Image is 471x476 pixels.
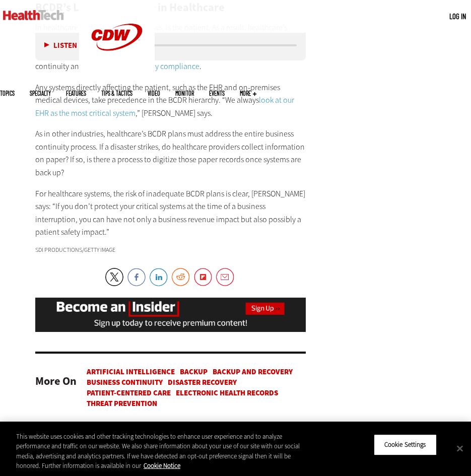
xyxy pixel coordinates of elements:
[35,247,306,253] div: SDI Productions/Getty Image
[3,10,64,20] img: Home
[66,90,86,96] a: Features
[101,90,132,96] a: Tips & Tactics
[16,432,308,471] div: This website uses cookies and other tracking technologies to enhance user experience and to analy...
[148,90,160,96] a: Video
[144,461,180,470] a: More information about your privacy
[449,11,466,22] div: User menu
[449,437,471,459] button: Close
[35,188,305,238] span: For healthcare systems, the risk of inadequate BCDR plans is clear, [PERSON_NAME] says: “If you d...
[213,367,293,377] a: Backup and Recovery
[79,66,155,77] a: CDW
[87,377,163,387] a: Business Continuity
[175,90,194,96] a: MonITor
[374,434,437,455] button: Cookie Settings
[240,90,256,96] span: More
[87,388,171,398] a: Patient-Centered Care
[180,367,208,377] a: Backup
[449,12,466,21] a: Log in
[35,95,294,118] a: look at our EHR as the most critical system
[35,128,305,178] span: As in other industries, healthcare’s BCDR plans must address the entire business continuity proce...
[209,90,225,96] a: Events
[30,90,51,96] span: Specialty
[176,388,278,398] a: Electronic Health Records
[87,367,175,377] a: Artificial Intelligence
[87,398,157,409] a: Threat Prevention
[136,108,213,118] span: ,” [PERSON_NAME] says.
[168,377,237,387] a: Disaster Recovery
